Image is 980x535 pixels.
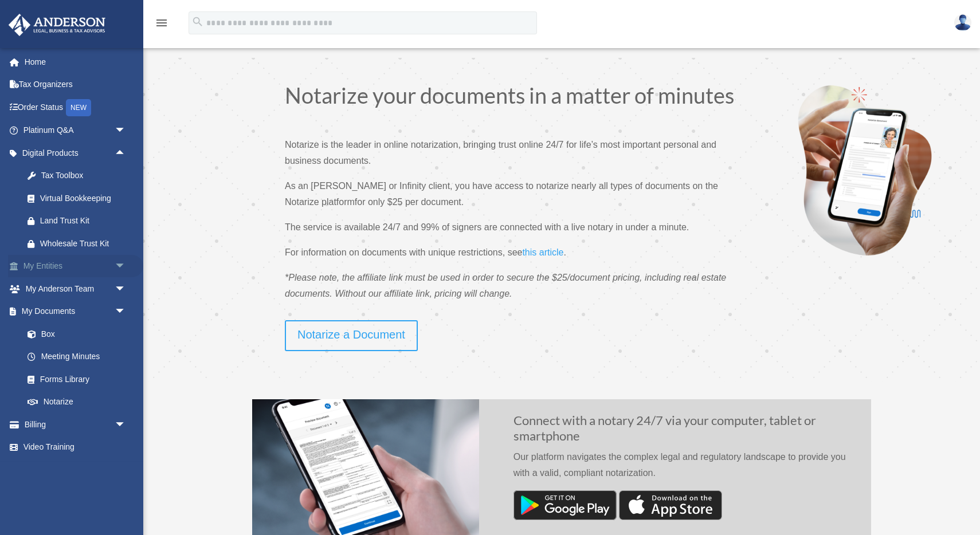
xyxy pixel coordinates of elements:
h2: Connect with a notary 24/7 via your computer, tablet or smartphone [513,413,854,449]
p: Our platform navigates the complex legal and regulatory landscape to provide you with a valid, co... [513,449,854,490]
div: Virtual Bookkeeping [40,191,129,206]
a: Home [8,50,143,73]
a: this article [522,247,563,263]
img: User Pic [954,14,971,31]
span: arrow_drop_down [115,255,138,278]
span: . [563,247,566,257]
a: Order StatusNEW [8,96,143,119]
div: Tax Toolbox [40,168,129,183]
span: *Please note, the affiliate link must be used in order to secure the $25/document pricing, includ... [285,273,726,298]
div: Wholesale Trust Kit [40,237,129,251]
div: Land Trust Kit [40,214,129,228]
span: As an [PERSON_NAME] or Infinity client, you have access to notarize nearly all types of documents... [285,181,718,207]
a: My Entitiesarrow_drop_down [8,255,143,278]
span: arrow_drop_down [115,119,138,143]
a: menu [155,20,168,30]
span: this article [522,247,563,257]
a: Video Training [8,436,143,459]
span: Notarize is the leader in online notarization, bringing trust online 24/7 for life’s most importa... [285,140,716,166]
span: arrow_drop_up [115,141,138,165]
a: Notarize a Document [285,320,418,351]
a: My Documentsarrow_drop_down [8,300,143,323]
i: menu [155,16,168,30]
span: The service is available 24/7 and 99% of signers are connected with a live notary in under a minute. [285,222,689,232]
a: Platinum Q&Aarrow_drop_down [8,119,143,142]
a: Land Trust Kit [16,210,143,233]
span: For information on documents with unique restrictions, see [285,247,522,257]
a: Notarize [16,391,138,414]
span: arrow_drop_down [115,413,138,436]
span: arrow_drop_down [115,300,138,324]
a: Virtual Bookkeeping [16,187,143,210]
a: Tax Toolbox [16,164,143,187]
img: Notarize-hero [794,84,936,256]
a: Digital Productsarrow_drop_up [8,141,143,164]
a: Billingarrow_drop_down [8,413,143,436]
a: Tax Organizers [8,73,143,96]
img: Anderson Advisors Platinum Portal [5,14,109,36]
a: Meeting Minutes [16,345,143,368]
span: arrow_drop_down [115,277,138,301]
span: for only $25 per document. [355,197,464,207]
a: Box [16,322,143,345]
a: Forms Library [16,368,143,391]
h1: Notarize your documents in a matter of minutes [285,84,743,112]
a: My Anderson Teamarrow_drop_down [8,277,143,300]
a: Wholesale Trust Kit [16,232,143,255]
i: search [191,15,204,28]
div: NEW [66,99,91,116]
